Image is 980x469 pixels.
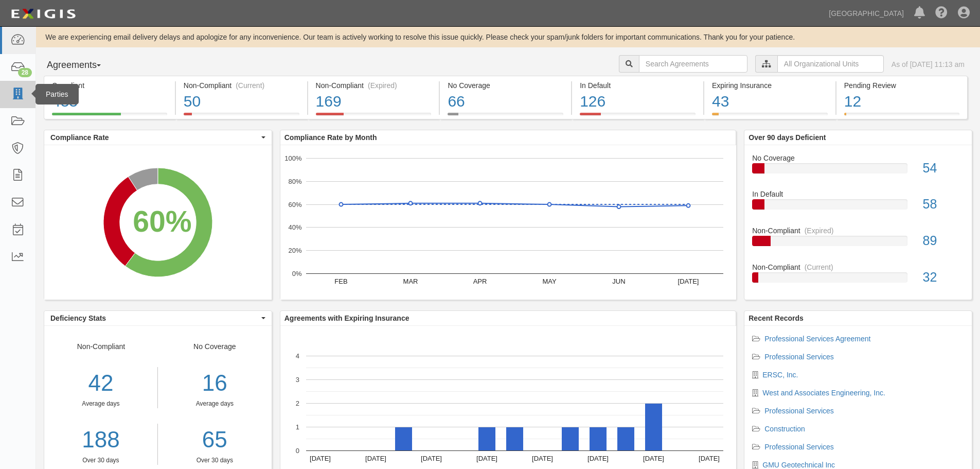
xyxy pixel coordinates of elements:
[752,225,964,262] a: Non-Compliant(Expired)89
[744,189,972,199] div: In Default
[284,133,377,142] b: Compliance Rate by Month
[44,55,121,76] button: Agreements
[476,455,497,462] text: [DATE]
[762,461,835,469] a: GMU Geotechnical Inc
[52,80,167,91] div: Compliant
[44,341,158,465] div: Non-Compliant
[699,455,720,462] text: [DATE]
[824,3,909,24] a: [GEOGRAPHIC_DATA]
[288,200,301,208] text: 60%
[844,91,959,113] div: 12
[18,68,32,77] div: 28
[284,154,302,162] text: 100%
[892,59,965,70] div: As of [DATE] 11:13 am
[762,389,885,397] a: West and Associates Engineering, Inc.
[44,311,272,325] button: Deficiency Stats
[166,424,264,456] a: 65
[752,262,964,291] a: Non-Compliant(Current)32
[844,80,959,91] div: Pending Review
[184,80,299,91] div: Non-Compliant (Current)
[280,145,736,300] svg: A chart.
[236,80,264,91] div: (Current)
[44,456,157,465] div: Over 30 days
[639,55,747,73] input: Search Agreements
[744,225,972,236] div: Non-Compliant
[532,455,553,462] text: [DATE]
[752,189,964,225] a: In Default58
[580,91,696,113] div: 126
[572,113,703,121] a: In Default126
[296,447,299,455] text: 0
[368,80,397,91] div: (Expired)
[166,456,264,465] div: Over 30 days
[288,178,301,185] text: 80%
[296,399,299,407] text: 2
[764,425,805,433] a: Construction
[50,132,259,143] span: Compliance Rate
[296,376,299,384] text: 3
[915,232,972,250] div: 89
[421,455,442,462] text: [DATE]
[166,367,264,399] div: 16
[764,353,834,361] a: Professional Services
[44,130,272,145] button: Compliance Rate
[749,133,826,142] b: Over 90 days Deficient
[744,262,972,272] div: Non-Compliant
[764,335,870,343] a: Professional Services Agreement
[8,5,79,23] img: logo-5460c22ac91f19d4615b14bd174203de0afe785f0fc80cf4dbbc73dc1793850b.png
[704,113,835,121] a: Expiring Insurance43
[915,195,972,214] div: 58
[50,313,259,323] span: Deficiency Stats
[777,55,884,73] input: All Organizational Units
[158,341,272,465] div: No Coverage
[752,153,964,189] a: No Coverage54
[36,32,980,42] div: We are experiencing email delivery delays and apologize for any inconvenience. Our team is active...
[587,455,609,462] text: [DATE]
[712,80,828,91] div: Expiring Insurance
[542,277,557,285] text: MAY
[292,270,301,277] text: 0%
[744,153,972,163] div: No Coverage
[296,423,299,431] text: 1
[284,314,409,322] b: Agreements with Expiring Insurance
[712,91,828,113] div: 43
[764,407,834,415] a: Professional Services
[316,91,432,113] div: 169
[176,113,307,121] a: Non-Compliant(Current)50
[365,455,386,462] text: [DATE]
[296,352,299,360] text: 4
[440,113,571,121] a: No Coverage66
[836,113,968,121] a: Pending Review12
[935,7,948,20] i: Help Center - Complianz
[44,367,157,399] div: 42
[448,80,563,91] div: No Coverage
[44,145,272,300] svg: A chart.
[448,91,563,113] div: 66
[805,225,834,236] div: (Expired)
[133,201,191,243] div: 60%
[308,113,439,121] a: Non-Compliant(Expired)169
[403,277,418,285] text: MAR
[310,455,331,462] text: [DATE]
[52,91,167,113] div: 433
[749,314,804,322] b: Recent Records
[805,262,833,272] div: (Current)
[678,277,699,285] text: [DATE]
[334,277,347,285] text: FEB
[35,84,79,105] div: Parties
[612,277,625,285] text: JUN
[643,455,664,462] text: [DATE]
[44,424,157,456] a: 188
[184,91,299,113] div: 50
[580,80,696,91] div: In Default
[915,159,972,178] div: 54
[288,247,301,254] text: 20%
[473,277,487,285] text: APR
[288,223,301,231] text: 40%
[44,113,175,121] a: Compliant433
[915,268,972,287] div: 32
